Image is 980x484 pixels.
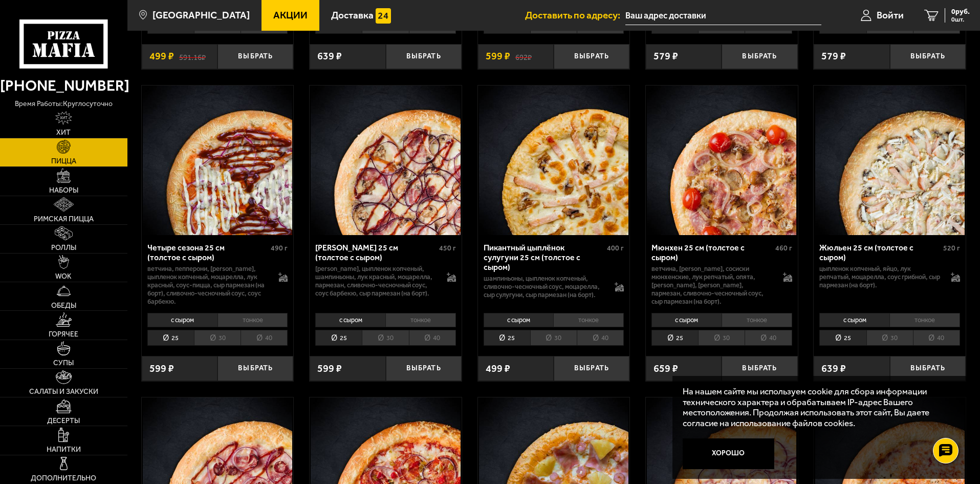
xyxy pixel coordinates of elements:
div: Четыре сезона 25 см (толстое с сыром) [147,243,269,262]
span: 579 ₽ [654,51,678,61]
div: Мюнхен 25 см (толстое с сыром) [651,243,773,262]
li: 30 [194,330,241,346]
p: шампиньоны, цыпленок копченый, сливочно-чесночный соус, моцарелла, сыр сулугуни, сыр пармезан (на... [484,275,605,299]
li: с сыром [651,313,722,327]
div: Жюльен 25 см (толстое с сыром) [819,243,941,262]
li: тонкое [385,313,456,327]
p: На нашем сайте мы используем cookie для сбора информации технического характера и обрабатываем IP... [683,386,950,429]
button: Выбрать [386,356,462,381]
span: WOK [55,273,72,280]
a: Пикантный цыплёнок сулугуни 25 см (толстое с сыром) [478,86,630,235]
span: Доставить по адресу: [525,10,625,20]
span: 639 ₽ [317,51,342,61]
span: 0 руб. [951,8,970,15]
li: 30 [530,330,577,346]
span: 450 г [439,244,456,252]
li: 25 [819,330,866,346]
li: 40 [913,330,960,346]
span: Роллы [51,244,76,251]
span: 599 ₽ [149,364,174,374]
button: Выбрать [722,356,797,381]
li: с сыром [819,313,889,327]
img: Мюнхен 25 см (толстое с сыром) [647,86,796,235]
p: ветчина, пепперони, [PERSON_NAME], цыпленок копченый, моцарелла, лук красный, соус-пицца, сыр пар... [147,265,269,306]
button: Выбрать [890,356,966,381]
img: Четыре сезона 25 см (толстое с сыром) [143,86,292,235]
span: Акции [273,10,308,20]
span: Пицца [51,158,76,165]
span: Обеды [51,302,76,309]
p: ветчина, [PERSON_NAME], сосиски мюнхенские, лук репчатый, опята, [PERSON_NAME], [PERSON_NAME], па... [651,265,773,306]
span: 499 ₽ [149,51,174,61]
img: Жюльен 25 см (толстое с сыром) [815,86,965,235]
a: Мюнхен 25 см (толстое с сыром) [646,86,798,235]
span: 659 ₽ [654,364,678,374]
a: Четыре сезона 25 см (толстое с сыром) [142,86,294,235]
li: 40 [577,330,624,346]
span: Горячее [49,331,78,338]
span: 579 ₽ [821,51,846,61]
span: 639 ₽ [821,364,846,374]
li: 30 [362,330,408,346]
span: Наборы [49,187,78,194]
span: Доставка [331,10,374,20]
span: Супы [53,360,74,367]
span: 460 г [775,244,792,252]
li: тонкое [217,313,288,327]
li: тонкое [889,313,960,327]
div: [PERSON_NAME] 25 см (толстое с сыром) [315,243,437,262]
span: 490 г [271,244,288,252]
span: [GEOGRAPHIC_DATA] [153,10,250,20]
span: 599 ₽ [317,364,342,374]
li: 40 [745,330,792,346]
button: Выбрать [554,44,629,69]
li: тонкое [722,313,792,327]
span: Римская пицца [34,216,94,223]
span: Хит [56,129,71,136]
li: 25 [651,330,698,346]
li: 30 [698,330,745,346]
span: 599 ₽ [486,51,510,61]
img: 15daf4d41897b9f0e9f617042186c801.svg [376,8,391,24]
span: 499 ₽ [486,364,510,374]
button: Выбрать [217,44,293,69]
li: 40 [241,330,288,346]
input: Ваш адрес доставки [625,6,821,25]
button: Выбрать [722,44,797,69]
li: 25 [147,330,194,346]
a: Чикен Барбекю 25 см (толстое с сыром) [310,86,462,235]
img: Чикен Барбекю 25 см (толстое с сыром) [311,86,460,235]
s: 591.16 ₽ [179,51,206,61]
li: с сыром [147,313,217,327]
a: Жюльен 25 см (толстое с сыром) [814,86,966,235]
div: Пикантный цыплёнок сулугуни 25 см (толстое с сыром) [484,243,605,272]
li: 30 [866,330,913,346]
li: 25 [484,330,530,346]
span: 0 шт. [951,16,970,23]
span: 520 г [943,244,960,252]
span: Салаты и закуски [29,388,98,395]
button: Выбрать [386,44,462,69]
s: 692 ₽ [515,51,532,61]
button: Выбрать [217,356,293,381]
li: 40 [409,330,456,346]
p: цыпленок копченый, яйцо, лук репчатый, моцарелла, соус грибной, сыр пармезан (на борт). [819,265,941,289]
span: Десерты [47,417,80,425]
button: Хорошо [683,438,775,469]
span: Войти [877,10,904,20]
li: с сыром [315,313,385,327]
p: [PERSON_NAME], цыпленок копченый, шампиньоны, лук красный, моцарелла, пармезан, сливочно-чесночны... [315,265,437,298]
span: 400 г [607,244,624,252]
button: Выбрать [554,356,629,381]
span: Дополнительно [31,475,96,482]
span: Напитки [47,446,81,453]
li: 25 [315,330,362,346]
li: тонкое [553,313,624,327]
li: с сыром [484,313,554,327]
button: Выбрать [890,44,966,69]
img: Пикантный цыплёнок сулугуни 25 см (толстое с сыром) [479,86,628,235]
